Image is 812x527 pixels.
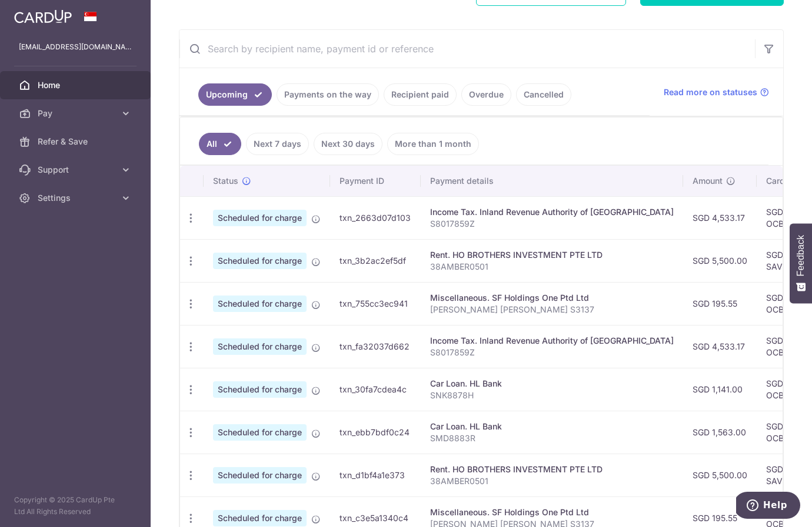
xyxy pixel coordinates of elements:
div: Miscellaneous. SF Holdings One Ptd Ltd [430,292,674,304]
button: Feedback - Show survey [790,223,812,303]
th: Payment details [421,166,683,196]
div: Car Loan. HL Bank [430,421,674,432]
input: Search by recipient name, payment id or reference [179,30,755,68]
div: Income Tax. Inland Revenue Authority of [GEOGRAPHIC_DATA] [430,206,674,218]
span: Amount [693,175,723,187]
span: Feedback [796,235,806,276]
p: SMD8883R [430,432,674,444]
span: Scheduled for charge [213,296,307,312]
td: txn_2663d07d103 [330,196,421,239]
td: SGD 195.55 [683,282,757,325]
td: SGD 5,500.00 [683,454,757,496]
span: Settings [38,192,115,204]
span: Refer & Save [38,136,115,147]
span: Scheduled for charge [213,338,307,355]
div: Income Tax. Inland Revenue Authority of [GEOGRAPHIC_DATA] [430,335,674,347]
p: S8017859Z [430,347,674,358]
a: Recipient paid [384,83,457,106]
span: Read more on statuses [664,86,757,98]
a: Read more on statuses [664,86,769,98]
p: [EMAIL_ADDRESS][DOMAIN_NAME] [19,41,132,53]
a: Payments on the way [277,83,379,106]
div: Car Loan. HL Bank [430,378,674,390]
p: 38AMBER0501 [430,475,674,487]
td: txn_30fa7cdea4c [330,368,421,411]
span: Scheduled for charge [213,424,307,441]
td: txn_755cc3ec941 [330,282,421,325]
td: txn_3b2ac2ef5df [330,239,421,282]
a: Upcoming [198,83,272,106]
a: Overdue [461,83,511,106]
span: Scheduled for charge [213,510,307,526]
span: Support [38,164,115,176]
td: SGD 1,141.00 [683,368,757,411]
span: Status [213,175,238,187]
a: Next 30 days [314,133,382,155]
span: Scheduled for charge [213,381,307,398]
iframe: Opens a widget where you can find more information [736,492,800,521]
span: Scheduled for charge [213,253,307,269]
td: SGD 4,533.17 [683,325,757,368]
span: Pay [38,108,115,119]
p: [PERSON_NAME] [PERSON_NAME] S3137 [430,304,674,315]
div: Rent. HO BROTHERS INVESTMENT PTE LTD [430,249,674,261]
td: txn_d1bf4a1e373 [330,454,421,496]
span: Scheduled for charge [213,210,307,226]
span: CardUp fee [766,175,811,187]
div: Rent. HO BROTHERS INVESTMENT PTE LTD [430,464,674,475]
a: Next 7 days [246,133,309,155]
span: Home [38,79,115,91]
p: SNK8878H [430,390,674,401]
td: SGD 4,533.17 [683,196,757,239]
p: 38AMBER0501 [430,261,674,273]
td: txn_ebb7bdf0c24 [330,411,421,454]
a: Cancelled [516,83,571,106]
td: SGD 1,563.00 [683,411,757,454]
th: Payment ID [330,166,421,196]
a: More than 1 month [387,133,479,155]
td: txn_fa32037d662 [330,325,421,368]
td: SGD 5,500.00 [683,239,757,282]
a: All [199,133,241,155]
span: Scheduled for charge [213,467,307,484]
div: Miscellaneous. SF Holdings One Ptd Ltd [430,506,674,518]
img: CardUp [14,9,72,24]
p: S8017859Z [430,218,674,230]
